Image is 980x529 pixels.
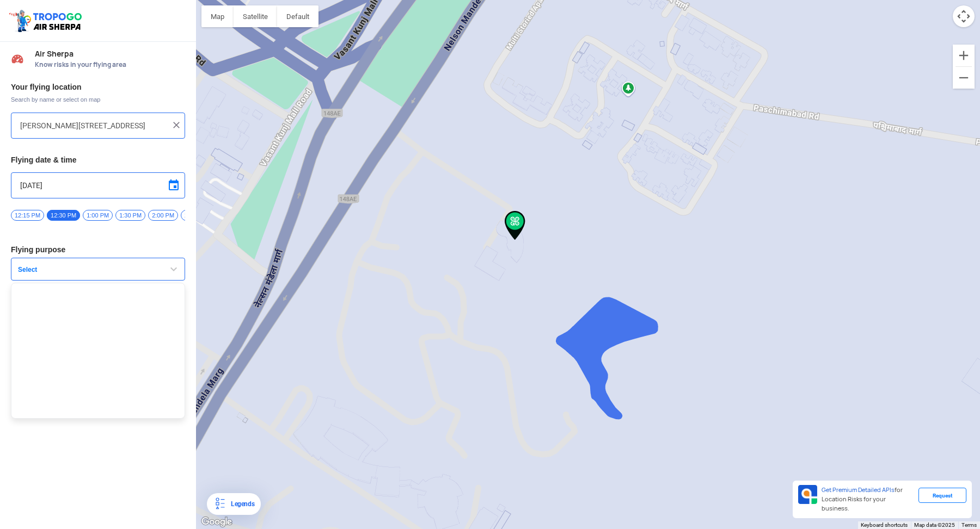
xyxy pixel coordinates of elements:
span: 1:30 PM [115,210,145,221]
span: Know risks in your flying area [35,60,185,69]
button: Show street map [201,5,234,27]
img: ic_close.png [171,120,182,130]
h3: Your flying location [11,83,185,91]
div: for Location Risks for your business. [817,485,918,514]
span: Air Sherpa [35,49,185,58]
button: Map camera controls [953,5,975,27]
span: Search by name or select on map [11,95,185,104]
span: 1:00 PM [83,210,113,221]
div: Request [918,488,966,503]
img: Legends [213,497,226,511]
ul: Select [11,283,185,419]
img: Premium APIs [798,485,817,504]
h3: Flying date & time [11,156,185,164]
span: 12:15 PM [11,210,44,221]
img: Google [199,515,235,529]
input: Search your flying location [20,119,168,132]
a: Terms [961,522,977,528]
img: Risk Scores [11,52,24,65]
div: Legends [226,497,254,511]
button: Select [11,258,185,281]
span: 2:30 PM [181,210,211,221]
button: Keyboard shortcuts [861,521,908,529]
span: Map data ©2025 [914,522,955,528]
span: Select [14,265,150,274]
a: Open this area in Google Maps (opens a new window) [199,515,235,529]
h3: Flying purpose [11,246,185,253]
img: ic_tgdronemaps.svg [8,8,85,33]
span: Get Premium Detailed APIs [822,486,895,494]
button: Show satellite imagery [234,5,277,27]
span: 2:00 PM [148,210,178,221]
span: 12:30 PM [47,210,80,221]
button: Zoom in [953,45,975,66]
button: Zoom out [953,67,975,89]
input: Select Date [20,179,176,192]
